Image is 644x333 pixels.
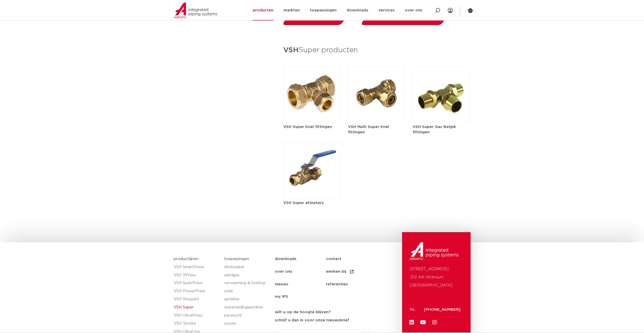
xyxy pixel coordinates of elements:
[360,13,449,25] a: download technisch handboek
[283,200,340,206] h5: VSH Super afsluiters
[326,278,377,291] a: referenties
[174,279,219,287] a: VSH SudoPress
[224,287,270,295] a: solar
[174,257,199,261] a: productlijnen
[374,17,435,21] span: download technisch handboek
[283,92,340,129] a: VSH Super Knel fittingen
[275,253,400,303] nav: Menu
[224,311,270,320] a: perslucht
[282,13,349,25] a: download brochure
[326,253,377,265] a: contact
[275,310,331,314] strong: wilt u op de hoogte blijven?
[296,17,335,21] span: download brochure
[224,295,270,303] a: sprinkler
[174,263,219,271] a: VSH SmartPress
[410,306,418,314] p: NL:
[275,318,350,322] strong: schrijf u dan in voor onze nieuwsbrief.
[283,47,299,54] strong: VSH
[174,271,219,279] a: VSH XPress
[424,308,460,311] a: [PHONE_NUMBER]
[174,303,219,311] a: VSH Super
[224,257,249,261] a: toepassingen
[283,168,340,206] a: VSH Super afsluiters
[413,92,470,135] a: VSH Super Gas België fittingen
[413,124,470,135] h5: VSH Super Gas België fittingen
[283,44,470,56] h3: Super producten
[224,303,270,311] a: waterleidingsprinkler
[348,124,405,135] h5: VSH Multi Super Knel fittingen
[224,320,270,328] a: stoom
[275,265,326,278] a: over ons
[283,124,340,129] h5: VSH Super Knel fittingen
[348,92,405,135] a: VSH Multi Super Knel fittingen
[174,287,219,295] a: VSH PowerPress
[410,265,463,289] p: [STREET_ADDRESS] 1212 AA Hilversum [GEOGRAPHIC_DATA]
[224,279,270,287] a: verwarming & koeling
[174,320,219,328] a: VSH Tectite
[275,253,326,265] a: downloads
[224,271,270,279] a: aardgas
[326,265,377,278] a: werken bij
[275,278,326,291] a: nieuws
[224,263,270,271] a: drinkwater
[174,295,219,303] a: VSH Shurjoint
[275,290,326,303] a: my IPS
[174,311,219,320] a: VSH UltraPress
